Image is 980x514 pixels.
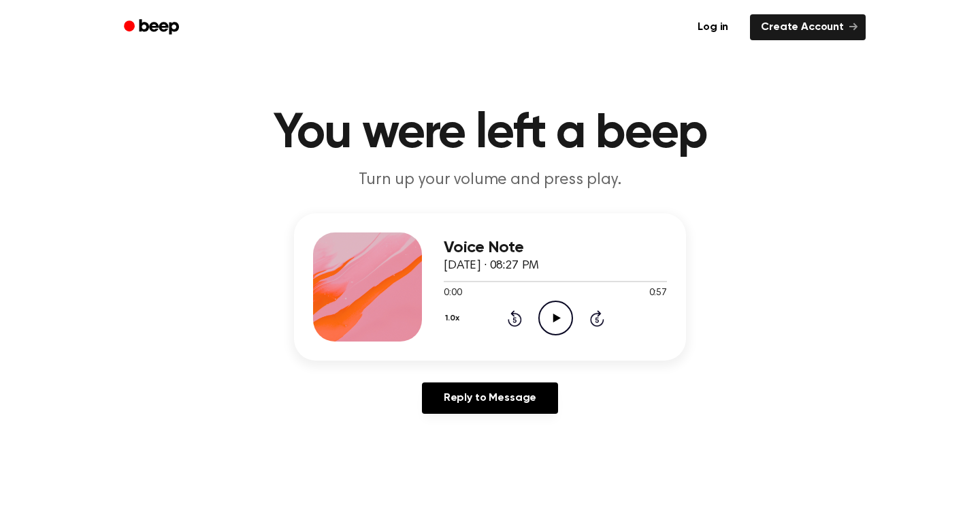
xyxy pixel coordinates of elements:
[444,286,461,301] span: 0:00
[684,12,742,43] a: Log in
[444,260,539,272] span: [DATE] · 08:27 PM
[750,14,866,40] a: Create Account
[114,14,191,41] a: Beep
[649,286,667,301] span: 0:57
[142,109,838,158] h1: You were left a beep
[422,382,558,414] a: Reply to Message
[444,239,667,257] h3: Voice Note
[444,307,464,330] button: 1.0x
[229,169,751,192] p: Turn up your volume and press play.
